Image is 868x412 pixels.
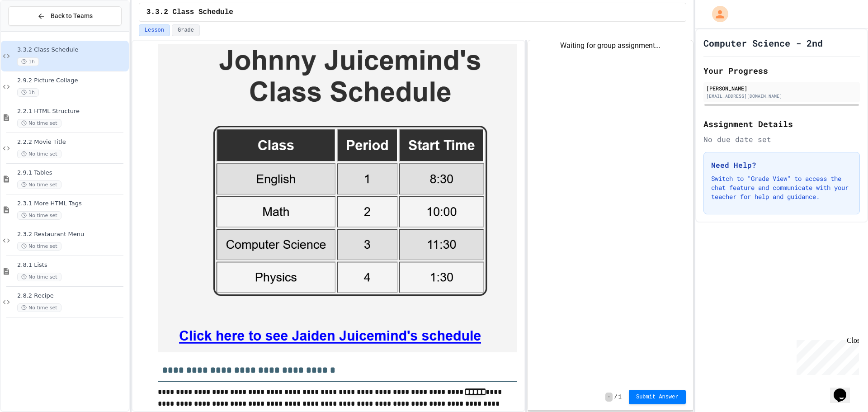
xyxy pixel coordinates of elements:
[614,393,618,401] span: /
[17,180,61,189] span: No time set
[17,46,127,54] span: 3.3.2 Class Schedule
[139,24,170,36] button: Lesson
[17,211,61,220] span: No time set
[793,336,859,375] iframe: chat widget
[703,118,860,130] h2: Assignment Details
[51,11,93,21] span: Back to Teams
[146,7,233,18] span: 3.3.2 Class Schedule
[17,261,127,269] span: 2.8.1 Lists
[629,390,686,404] button: Submit Answer
[706,93,857,99] div: [EMAIL_ADDRESS][DOMAIN_NAME]
[17,242,61,251] span: No time set
[17,292,127,300] span: 2.8.2 Recipe
[711,160,852,170] h3: Need Help?
[636,393,679,401] span: Submit Answer
[17,88,39,97] span: 1h
[17,77,127,85] span: 2.9.2 Picture Collage
[703,4,731,24] div: My Account
[172,24,200,36] button: Grade
[17,108,127,115] span: 2.2.1 HTML Structure
[703,37,823,49] h1: Computer Science - 2nd
[528,40,693,51] div: Waiting for group assignment...
[17,57,39,66] span: 1h
[17,200,127,208] span: 2.3.1 More HTML Tags
[17,119,61,128] span: No time set
[605,393,612,402] span: -
[618,393,622,401] span: 1
[17,138,127,146] span: 2.2.2 Movie Title
[17,231,127,238] span: 2.3.2 Restaurant Menu
[711,174,852,201] p: Switch to "Grade View" to access the chat feature and communicate with your teacher for help and ...
[830,376,859,403] iframe: chat widget
[17,150,61,158] span: No time set
[703,64,860,77] h2: Your Progress
[17,303,61,312] span: No time set
[703,134,860,145] div: No due date set
[17,169,127,177] span: 2.9.1 Tables
[4,4,62,57] div: Chat with us now!Close
[706,84,857,92] div: [PERSON_NAME]
[17,273,61,281] span: No time set
[8,6,122,26] button: Back to Teams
